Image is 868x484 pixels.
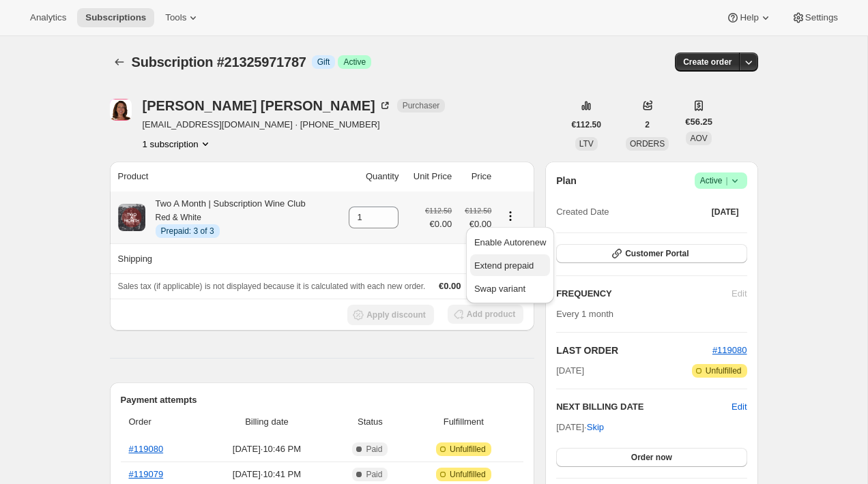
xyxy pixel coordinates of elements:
[110,99,132,121] span: Veronica Baker
[337,162,403,192] th: Quantity
[85,12,146,23] span: Subscriptions
[132,55,306,70] span: Subscription #21325971787
[143,137,212,151] button: Product actions
[556,448,747,467] button: Order now
[579,417,612,438] button: Skip
[683,57,732,67] span: Create order
[143,99,392,112] div: [PERSON_NAME] [PERSON_NAME]
[425,217,452,231] span: €0.00
[411,415,515,429] span: Fulfillment
[450,444,486,455] span: Unfulfilled
[460,217,491,231] span: €0.00
[110,52,129,72] button: Subscriptions
[205,442,328,456] span: [DATE] · 10:46 PM
[121,407,201,437] th: Order
[77,8,154,27] button: Subscriptions
[718,8,780,27] button: Help
[474,260,534,271] span: Extend prepaid
[30,12,66,23] span: Analytics
[465,207,491,215] small: €112.50
[630,139,665,149] span: ORDERS
[587,421,604,434] span: Skip
[165,12,186,23] span: Tools
[403,100,440,111] span: Purchaser
[783,8,846,27] button: Settings
[118,204,145,231] img: product img
[556,344,712,357] h2: LAST ORDER
[450,469,486,480] span: Unfulfilled
[22,8,74,27] button: Analytics
[161,226,214,237] span: Prepaid: 3 of 3
[556,364,584,378] span: [DATE]
[631,452,672,463] span: Order now
[205,415,328,429] span: Billing date
[474,237,547,247] span: Enable Autorenew
[470,254,551,276] button: Extend prepaid
[143,118,446,132] span: [EMAIL_ADDRESS][DOMAIN_NAME] · [PHONE_NUMBER]
[579,139,594,149] span: LTV
[556,174,577,187] h2: Plan
[336,415,403,429] span: Status
[637,115,658,134] button: 2
[556,400,732,414] h2: NEXT BILLING DATE
[700,174,742,187] span: Active
[156,213,201,222] small: Red & White
[564,115,609,134] button: €112.50
[712,345,747,355] a: #119080
[690,134,707,143] span: AOV
[625,248,689,259] span: Customer Portal
[145,197,306,238] div: Two A Month | Subscription Wine Club
[704,202,747,222] button: [DATE]
[474,284,525,294] span: Swap variant
[645,119,650,130] span: 2
[685,115,712,129] span: €56.25
[572,119,601,130] span: €112.50
[110,162,337,192] th: Product
[366,444,382,455] span: Paid
[366,469,382,480] span: Paid
[456,162,495,192] th: Price
[118,282,426,291] span: Sales tax (if applicable) is not displayed because it is calculated with each new order.
[556,205,609,219] span: Created Date
[805,12,838,23] span: Settings
[470,277,551,299] button: Swap variant
[157,8,208,27] button: Tools
[712,207,739,217] span: [DATE]
[732,400,747,414] button: Edit
[121,393,524,407] h2: Payment attempts
[706,365,742,376] span: Unfulfilled
[712,344,747,357] button: #119080
[675,52,740,72] button: Create order
[403,162,456,192] th: Unit Price
[500,209,521,224] button: Product actions
[556,244,747,263] button: Customer Portal
[205,468,328,481] span: [DATE] · 10:41 PM
[129,469,164,479] a: #119079
[129,444,164,454] a: #119080
[556,287,732,301] h2: FREQUENCY
[470,231,551,253] button: Enable Autorenew
[725,175,727,186] span: |
[740,12,758,23] span: Help
[556,309,613,319] span: Every 1 month
[439,281,461,291] span: €0.00
[110,243,337,273] th: Shipping
[343,57,366,67] span: Active
[317,57,330,67] span: Gift
[556,422,604,432] span: [DATE] ·
[425,207,452,215] small: €112.50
